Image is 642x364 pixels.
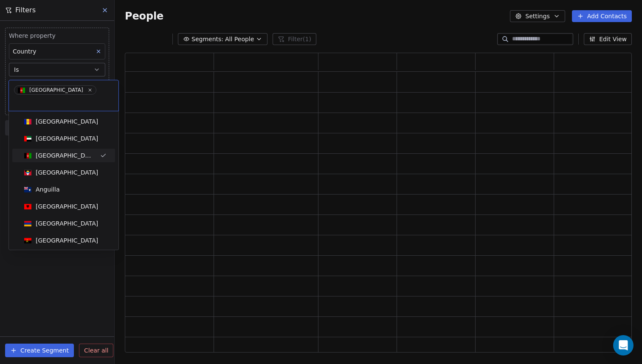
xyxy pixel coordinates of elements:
[36,219,98,228] div: [GEOGRAPHIC_DATA]
[36,134,98,143] div: [GEOGRAPHIC_DATA]
[36,185,59,194] div: Anguilla
[36,151,93,160] div: [GEOGRAPHIC_DATA]
[29,87,83,93] div: [GEOGRAPHIC_DATA]
[36,117,98,126] div: [GEOGRAPHIC_DATA]
[36,236,98,245] div: [GEOGRAPHIC_DATA]
[36,202,98,211] div: [GEOGRAPHIC_DATA]
[36,168,98,177] div: [GEOGRAPHIC_DATA]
